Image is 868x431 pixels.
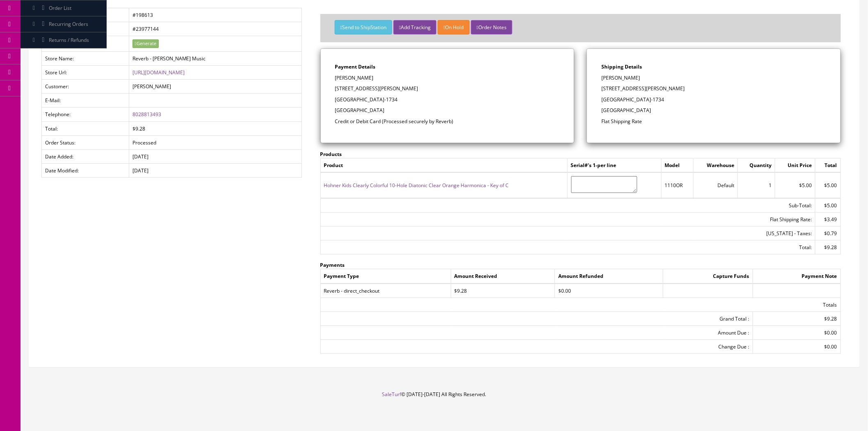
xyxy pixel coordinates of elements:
td: Processed [129,135,302,149]
td: Telephone: [42,108,129,122]
td: #23977144 [129,22,302,36]
td: $3.49 [815,212,841,226]
span: Order List [49,5,71,11]
td: $5.00 [815,198,841,213]
td: Total [815,158,841,173]
td: #198613 [129,8,302,22]
td: $9.28 [753,312,841,326]
td: Store Url: [42,66,129,80]
p: [STREET_ADDRESS][PERSON_NAME] [335,85,560,92]
p: [PERSON_NAME] [601,74,826,82]
td: [DATE] [129,149,302,163]
a: 8028813493 [132,111,161,118]
td: Flat Shipping Rate: [320,212,815,226]
a: Returns / Refunds [21,32,107,48]
p: [GEOGRAPHIC_DATA] [335,107,560,114]
td: $0.79 [815,227,841,241]
p: [GEOGRAPHIC_DATA]-1734 [601,96,826,103]
td: E-Mail: [42,94,129,108]
a: [URL][DOMAIN_NAME] [132,69,185,76]
p: [GEOGRAPHIC_DATA] [601,107,826,114]
td: Date Added: [42,149,129,163]
p: [GEOGRAPHIC_DATA]-1734 [335,96,560,103]
td: Totals [320,298,841,312]
td: Default [694,172,738,198]
td: Total: [320,241,815,254]
td: Amount Due : [320,326,753,339]
td: $0.00 [753,326,841,339]
td: 1 [738,172,775,198]
p: [STREET_ADDRESS][PERSON_NAME] [601,85,826,92]
td: Sub-Total: [320,198,815,213]
td: $9.28 [451,284,555,298]
td: Order Status: [42,135,129,149]
td: Reverb - direct_checkout [320,284,451,298]
button: Add Tracking [393,20,436,34]
button: Send to ShipStation [335,20,392,34]
p: [PERSON_NAME] [335,74,560,82]
button: On Hold [438,20,469,34]
td: Payment Note [753,269,841,284]
p: Credit or Debit Card (Processed securely by Reverb) [335,118,560,125]
td: Serial#'s 1-per line [567,158,661,173]
td: $0.00 [753,340,841,354]
td: Change Due : [320,340,753,354]
td: Quantity [738,158,775,173]
td: $5.00 [815,172,841,198]
button: Generate [132,39,159,48]
td: 1110OR [661,172,693,198]
td: Model [661,158,693,173]
td: Date Modified: [42,164,129,178]
span: Recurring Orders [49,21,88,28]
strong: Shipping Details [601,63,642,70]
td: Product [320,158,567,173]
td: Reverb - [PERSON_NAME] Music [129,51,302,65]
td: Payment Type [320,269,451,284]
td: $9.28 [815,241,841,254]
td: $9.28 [129,122,302,135]
a: SaleTurf [382,391,401,398]
strong: Payment Details [335,63,376,70]
td: Unit Price [775,158,815,173]
td: [US_STATE] - Taxes: [320,227,815,241]
td: [PERSON_NAME] [129,80,302,94]
td: Customer: [42,80,129,94]
td: Grand Total : [320,312,753,326]
td: Amount Refunded [555,269,663,284]
td: Warehouse [694,158,738,173]
strong: Payments [320,261,345,268]
td: Total: [42,122,129,135]
td: $5.00 [775,172,815,198]
td: $0.00 [555,284,663,298]
a: Order List [21,0,107,16]
a: Hohner Kids Clearly Colorful 10-Hole Diatonic Clear Orange Harmonica - Key of C [324,182,509,189]
a: Recurring Orders [21,16,107,32]
strong: Products [320,151,342,158]
button: Order Notes [471,20,512,34]
td: Capture Funds [663,269,753,284]
td: Store Name: [42,51,129,65]
td: [DATE] [129,164,302,178]
td: Amount Received [451,269,555,284]
span: Returns / Refunds [49,37,89,44]
p: Flat Shipping Rate [601,118,826,125]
